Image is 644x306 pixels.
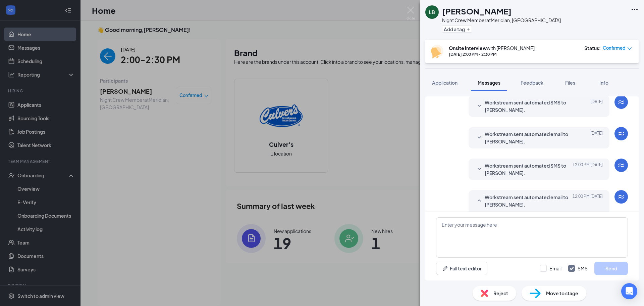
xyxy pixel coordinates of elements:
span: Workstream sent automated email to [PERSON_NAME]. [485,193,573,208]
span: Info [599,80,608,86]
span: Workstream sent automated SMS to [PERSON_NAME]. [485,162,573,177]
span: Workstream sent automated SMS to [PERSON_NAME]. [485,99,573,114]
span: Workstream sent automated email to [PERSON_NAME]. [485,130,573,145]
svg: SmallChevronDown [475,134,483,142]
span: [DATE] 12:00 PM [573,193,603,208]
svg: SmallChevronDown [475,102,483,110]
button: Send [594,262,628,275]
h1: [PERSON_NAME] [442,5,512,17]
span: Confirmed [603,45,626,51]
span: down [627,46,632,51]
svg: WorkstreamLogo [617,130,625,138]
span: Files [565,80,575,86]
svg: WorkstreamLogo [617,98,625,106]
div: LB [429,9,435,15]
svg: SmallChevronUp [475,197,483,205]
div: Status : [584,45,601,51]
div: Night Crew Member at Meridian, [GEOGRAPHIC_DATA] [442,17,561,24]
span: Move to stage [546,290,578,297]
svg: Pen [442,265,448,272]
svg: Plus [466,27,470,31]
b: Onsite Interview [449,45,487,51]
span: [DATE] [590,99,603,114]
div: [DATE] 2:00 PM - 2:30 PM [449,51,535,57]
span: [DATE] 12:00 PM [573,162,603,177]
svg: WorkstreamLogo [617,193,625,201]
div: with [PERSON_NAME] [449,45,535,51]
span: Application [432,80,458,86]
span: [DATE] [590,130,603,145]
span: Reject [493,290,508,297]
span: Feedback [521,80,543,86]
button: PlusAdd a tag [442,26,472,33]
div: Open Intercom Messenger [621,283,637,299]
svg: WorkstreamLogo [617,161,625,169]
span: Messages [478,80,500,86]
button: Full text editorPen [436,262,487,275]
svg: Ellipses [631,5,639,13]
svg: SmallChevronDown [475,165,483,173]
